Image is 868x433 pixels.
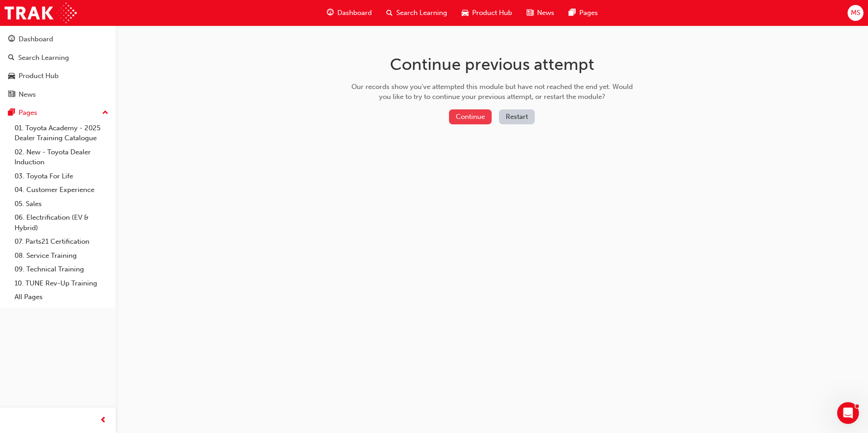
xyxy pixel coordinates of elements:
a: 07. Parts21 Certification [11,235,112,249]
a: pages-iconPages [562,4,605,22]
span: prev-icon [100,415,107,426]
span: Pages [579,8,598,18]
div: Pages [19,108,37,118]
span: news-icon [527,7,533,19]
a: Search Learning [4,49,112,66]
div: Our records show you've attempted this module but have not reached the end yet. Would you like to... [348,82,636,102]
iframe: Intercom live chat [837,402,859,424]
span: news-icon [8,91,15,99]
a: guage-iconDashboard [320,4,379,22]
button: Pages [4,104,112,121]
a: 02. New - Toyota Dealer Induction [11,145,112,169]
div: Product Hub [19,71,59,81]
a: 10. TUNE Rev-Up Training [11,276,112,290]
a: 08. Service Training [11,249,112,263]
h1: Continue previous attempt [348,54,636,74]
a: 03. Toyota For Life [11,169,112,183]
span: search-icon [8,54,15,62]
button: DashboardSearch LearningProduct HubNews [4,29,112,104]
button: MS [848,5,863,21]
span: guage-icon [8,35,15,44]
span: pages-icon [569,7,576,19]
div: News [19,89,36,100]
a: News [4,86,112,103]
span: MS [851,8,860,18]
span: search-icon [386,7,393,19]
span: car-icon [8,72,15,80]
a: Dashboard [4,31,112,48]
a: 01. Toyota Academy - 2025 Dealer Training Catalogue [11,121,112,145]
div: Dashboard [19,34,53,44]
a: news-iconNews [519,4,562,22]
a: search-iconSearch Learning [379,4,454,22]
span: Dashboard [337,8,372,18]
a: 06. Electrification (EV & Hybrid) [11,211,112,235]
span: car-icon [462,7,469,19]
img: Trak [5,3,77,23]
button: Restart [499,109,535,124]
a: 04. Customer Experience [11,183,112,197]
span: pages-icon [8,109,15,117]
div: Search Learning [18,53,69,63]
a: 09. Technical Training [11,262,112,276]
span: Search Learning [396,8,447,18]
a: All Pages [11,290,112,304]
a: Product Hub [4,68,112,84]
span: Product Hub [472,8,512,18]
button: Continue [449,109,492,124]
a: car-iconProduct Hub [454,4,519,22]
span: up-icon [102,107,108,119]
a: 05. Sales [11,197,112,211]
span: guage-icon [327,7,334,19]
span: News [537,8,554,18]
